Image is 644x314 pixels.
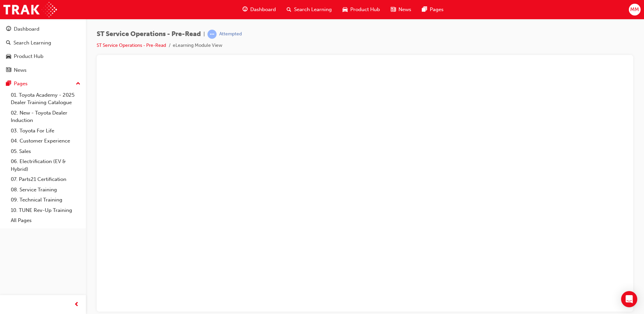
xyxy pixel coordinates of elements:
span: news-icon [391,5,396,14]
a: 10. TUNE Rev-Up Training [8,205,83,216]
a: 06. Electrification (EV & Hybrid) [8,156,83,174]
a: Product Hub [3,50,83,63]
span: MM [630,6,639,13]
span: guage-icon [243,5,248,14]
span: Pages [430,6,444,13]
span: | [203,30,205,38]
div: Product Hub [14,53,43,60]
a: search-iconSearch Learning [281,3,337,17]
span: learningRecordVerb_ATTEMPT-icon [207,30,217,39]
span: news-icon [6,67,11,73]
a: 01. Toyota Academy - 2025 Dealer Training Catalogue [8,90,83,108]
span: pages-icon [422,5,427,14]
a: 07. Parts21 Certification [8,174,83,185]
div: Pages [14,80,28,88]
div: Dashboard [14,25,39,33]
span: ST Service Operations - Pre-Read [97,30,201,38]
button: Pages [3,77,83,90]
a: 04. Customer Experience [8,136,83,146]
span: Search Learning [294,6,332,13]
span: News [398,6,411,13]
a: 03. Toyota For Life [8,126,83,136]
span: car-icon [343,5,348,14]
span: search-icon [287,5,291,14]
span: search-icon [6,40,11,46]
a: news-iconNews [385,3,417,17]
span: up-icon [76,80,80,88]
li: eLearning Module View [173,42,222,50]
a: All Pages [8,215,83,226]
a: Dashboard [3,23,83,35]
span: guage-icon [6,26,11,32]
a: 09. Technical Training [8,195,83,205]
span: Dashboard [250,6,276,13]
a: pages-iconPages [417,3,449,17]
div: Search Learning [13,39,51,47]
a: Search Learning [3,37,83,49]
a: ST Service Operations - Pre-Read [97,42,166,48]
button: DashboardSearch LearningProduct HubNews [3,22,83,77]
a: News [3,64,83,76]
span: prev-icon [74,301,79,309]
a: car-iconProduct Hub [337,3,385,17]
span: car-icon [6,54,11,60]
div: Open Intercom Messenger [621,291,637,307]
a: 05. Sales [8,146,83,157]
span: pages-icon [6,81,11,87]
div: Attempted [219,31,242,37]
a: guage-iconDashboard [237,3,281,17]
a: 08. Service Training [8,185,83,195]
a: 02. New - Toyota Dealer Induction [8,108,83,126]
span: Product Hub [350,6,380,13]
button: MM [629,4,641,15]
div: News [14,66,27,74]
img: Trak [3,2,57,17]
